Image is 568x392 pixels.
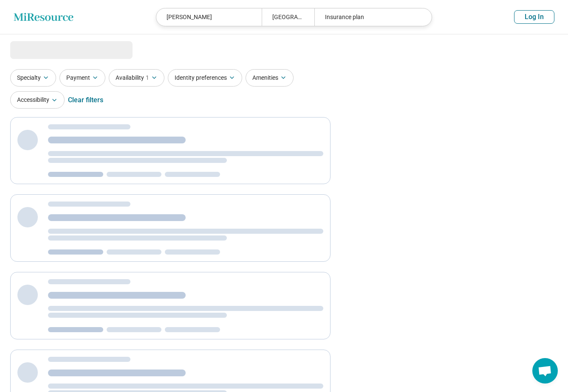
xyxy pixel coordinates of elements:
[68,90,103,110] div: Clear filters
[10,69,56,87] button: Specialty
[514,10,554,24] button: Log In
[109,69,164,87] button: Availability1
[314,8,420,26] div: Insurance plan
[168,69,242,87] button: Identity preferences
[10,91,65,109] button: Accessibility
[156,8,262,26] div: [PERSON_NAME]
[10,41,82,58] span: Loading...
[59,69,105,87] button: Payment
[532,358,558,384] a: Open chat
[262,8,314,26] div: [GEOGRAPHIC_DATA], [GEOGRAPHIC_DATA]
[146,73,149,82] span: 1
[246,69,294,87] button: Amenities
